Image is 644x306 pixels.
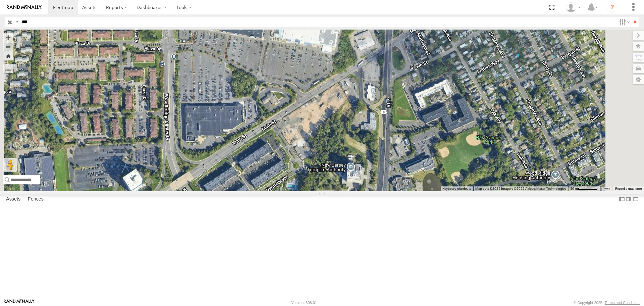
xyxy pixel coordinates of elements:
[442,186,471,191] button: Keyboard shortcuts
[633,75,644,84] label: Map Settings
[475,187,566,190] span: Map data ©2025 Imagery ©2025 Airbus, Maxar Technologies
[3,51,13,60] button: Zoom Home
[291,301,317,305] div: Version: 308.01
[605,301,640,305] a: Terms and Conditions
[3,64,13,73] label: Measure
[14,17,19,27] label: Search Query
[3,42,13,51] button: Zoom out
[619,194,625,204] label: Dock Summary Table to the Left
[24,195,47,204] label: Fences
[615,187,642,190] a: Report a map error
[3,195,24,204] label: Assets
[563,2,583,12] div: Kerry Mac Phee
[625,194,632,204] label: Dock Summary Table to the Right
[7,5,42,10] img: rand-logo.svg
[603,187,610,190] a: Terms (opens in new tab)
[607,2,618,13] i: ?
[3,33,13,42] button: Zoom in
[632,194,639,204] label: Hide Summary Table
[616,17,631,27] label: Search Filter Options
[574,301,640,305] div: © Copyright 2025 -
[3,158,17,172] button: Drag Pegman onto the map to open Street View
[570,187,578,190] span: 50 m
[568,186,600,191] button: Map Scale: 50 m per 55 pixels
[4,299,35,306] a: Visit our Website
